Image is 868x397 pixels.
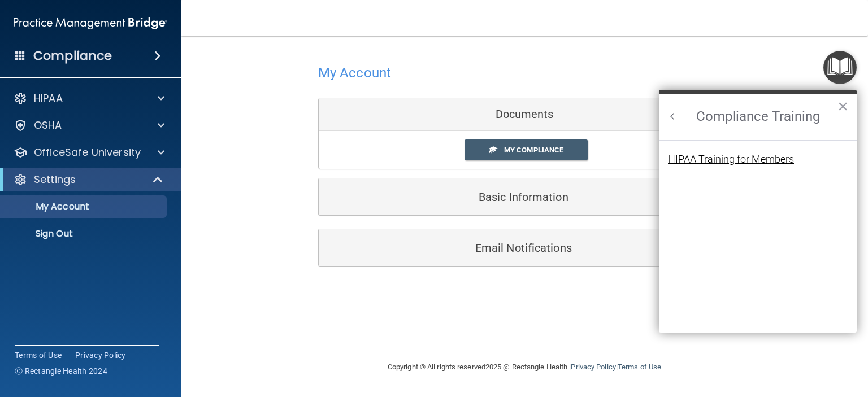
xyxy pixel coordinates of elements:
p: Settings [34,173,76,186]
button: HIPAA Training for Members [668,154,794,164]
a: Settings [14,173,164,186]
p: OfficeSafe University [34,146,141,159]
a: Basic Information [327,184,722,210]
img: PMB logo [14,12,167,34]
a: Terms of Use [618,363,661,371]
h2: Compliance Training [659,94,857,140]
h4: Compliance [33,48,112,64]
div: Resource Center [659,90,857,333]
h5: Basic Information [327,191,687,203]
a: Privacy Policy [75,350,126,361]
p: OSHA [34,119,62,132]
h5: Email Notifications [327,242,687,254]
a: Privacy Policy [571,363,615,371]
button: Close [837,97,848,115]
a: Email Notifications [327,235,722,260]
span: My Compliance [504,146,563,154]
a: Terms of Use [15,350,62,361]
span: Ⓒ Rectangle Health 2024 [15,365,107,377]
div: Copyright © All rights reserved 2025 @ Rectangle Health | | [318,349,731,385]
button: Back to Resource Center Home [667,111,678,122]
p: Sign Out [7,228,162,239]
a: OSHA [14,119,164,132]
h4: My Account [318,66,391,80]
button: Open Resource Center [823,51,857,84]
div: Documents [319,98,730,131]
a: HIPAA [14,91,164,105]
p: My Account [7,201,162,212]
p: HIPAA [34,91,63,105]
a: OfficeSafe University [14,146,164,159]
